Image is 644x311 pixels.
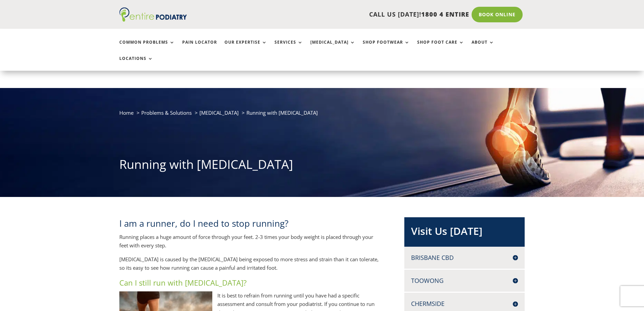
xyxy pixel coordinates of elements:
[119,7,187,22] img: logo (1)
[310,40,355,54] a: [MEDICAL_DATA]
[119,156,525,176] h1: Running with [MEDICAL_DATA]
[141,109,192,116] a: Problems & Solutions
[472,7,523,22] a: Book Online
[119,40,175,54] a: Common Problems
[246,109,318,116] span: Running with [MEDICAL_DATA]
[119,233,382,255] p: Running places a huge amount of force through your feet. 2-3 times your body weight is placed thr...
[421,10,469,18] span: 1800 4 ENTIRE
[119,277,382,291] h3: Can I still run with [MEDICAL_DATA]?
[411,253,518,262] h4: Brisbane CBD
[224,40,267,54] a: Our Expertise
[119,217,382,233] h2: I am a runner, do I need to stop running?
[363,40,410,54] a: Shop Footwear
[411,299,518,308] h4: Chermside
[119,109,134,116] a: Home
[119,255,382,277] p: [MEDICAL_DATA] is caused by the [MEDICAL_DATA] being exposed to more stress and strain than it ca...
[417,40,464,54] a: Shop Foot Care
[275,40,303,54] a: Services
[199,109,239,116] a: [MEDICAL_DATA]
[411,276,518,285] h4: Toowong
[182,40,217,54] a: Pain Locator
[119,108,525,122] nav: breadcrumb
[472,40,494,54] a: About
[213,10,469,19] p: CALL US [DATE]!
[411,224,518,242] h2: Visit Us [DATE]
[119,16,187,23] a: Entire Podiatry
[119,56,153,71] a: Locations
